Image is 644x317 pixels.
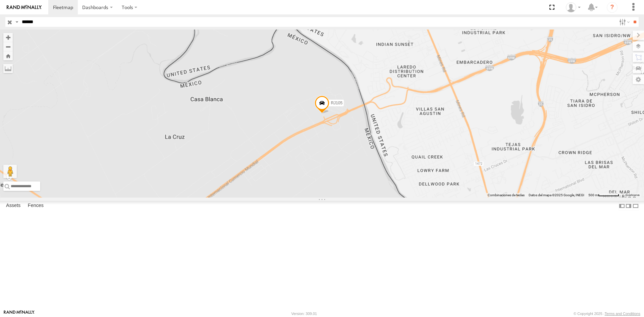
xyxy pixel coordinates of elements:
span: 500 m [588,193,598,197]
label: Assets [3,201,24,211]
div: Sebastian Velez [563,2,583,12]
a: Condiciones (se abre en una nueva pestaña) [626,194,640,197]
button: Zoom out [3,42,13,51]
button: Arrastra el hombrecito naranja al mapa para abrir Street View [3,165,17,178]
div: Version: 309.01 [291,312,317,316]
label: Fences [24,201,47,211]
i: ? [607,2,618,13]
label: Dock Summary Table to the Left [619,201,625,211]
span: Datos del mapa ©2025 Google, INEGI [529,193,584,197]
button: Zoom Home [3,51,13,60]
button: Combinaciones de teclas [488,193,525,198]
a: Terms and Conditions [605,312,640,316]
label: Search Query [14,17,19,27]
label: Dock Summary Table to the Right [625,201,632,211]
label: Hide Summary Table [632,201,639,211]
label: Measure [3,64,13,73]
img: rand-logo.svg [7,5,42,10]
button: Escala del mapa: 500 m por 59 píxeles [586,193,621,198]
a: Visit our Website [4,310,35,317]
label: Map Settings [633,75,644,84]
span: RJ105 [331,100,342,105]
div: © Copyright 2025 - [574,312,640,316]
label: Search Filter Options [616,17,631,27]
button: Zoom in [3,33,13,42]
